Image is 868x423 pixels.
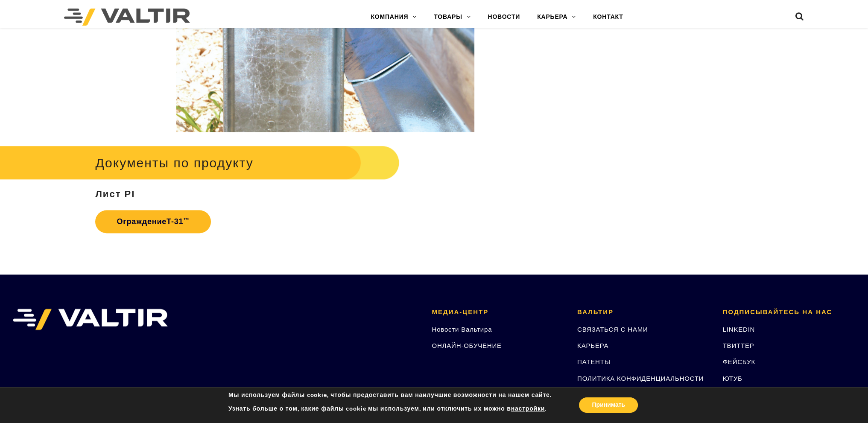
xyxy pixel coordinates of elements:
a: ОНЛАЙН-ОБУЧЕНИЕ [432,342,501,349]
button: Принимать [579,397,638,413]
font: Мы используем файлы cookie, чтобы предоставить вам наилучшие возможности на нашем сайте. [228,391,551,399]
a: СВЯЗАТЬСЯ С НАМИ [577,326,648,333]
a: ОграждениеT-31™ [95,210,210,233]
font: КАРЬЕРА [537,13,567,20]
font: T-31 [167,217,183,226]
font: КОНТАКТ [593,13,623,20]
a: ТОВАРЫ [425,9,479,26]
a: НОВОСТИ [479,9,529,26]
a: LINKEDIN [722,326,755,333]
font: ВАЛЬТИР [577,308,614,315]
font: КОМПАНИЯ [371,13,408,20]
img: ВАЛЬТИР [13,309,168,330]
a: КОНТАКТ [585,9,631,26]
font: Узнать больше о том, какие файлы cookie мы используем, или отключить их можно в [228,405,511,413]
a: КАРЬЕРА [529,9,585,26]
font: ™ [183,217,189,223]
a: ФЕЙСБУК [722,358,755,365]
font: Ограждение [117,217,167,226]
font: Принимать [592,401,625,409]
a: ПОЛИТИКА КОНФИДЕНЦИАЛЬНОСТИ [577,375,704,382]
font: ТОВАРЫ [434,13,462,20]
font: . [545,405,547,413]
font: Лист PI [95,189,135,199]
a: Новости Вальтира [432,326,492,333]
a: КАРЬЕРА [577,342,608,349]
font: Документы по продукту [95,156,253,170]
a: КОМПАНИЯ [362,9,425,26]
font: МЕДИА-ЦЕНТР [432,308,488,315]
font: ПОДПИСЫВАЙТЕСЬ НА НАС [722,308,832,315]
a: ПАТЕНТЫ [577,358,611,365]
font: НОВОСТИ [488,13,520,20]
button: настройки [511,405,545,413]
a: ТВИТТЕР [722,342,754,349]
img: Вальтир [64,9,190,26]
font: настройки [511,405,545,413]
a: ЮТУБ [722,375,742,382]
